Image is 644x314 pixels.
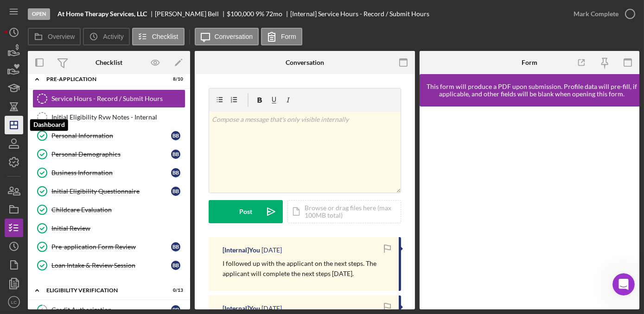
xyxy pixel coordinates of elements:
label: Conversation [215,33,253,40]
div: Mark Complete [574,5,618,23]
div: Loan Intake & Review Session [51,262,171,269]
button: Conversation [195,28,259,45]
div: [Internal] You [223,305,260,312]
button: Overview [28,28,81,45]
div: [Internal] You [223,246,260,254]
div: Open [28,8,50,20]
span: $100,000 [227,10,254,18]
div: Form [522,59,537,66]
label: Form [281,33,296,40]
a: Childcare Evaluation [32,201,185,219]
div: 0 / 13 [166,288,183,293]
div: Service Hours - Record / Submit Hours [51,95,185,102]
button: Mark Complete [564,5,639,23]
a: Personal InformationBB [32,126,185,145]
iframe: Intercom live chat [612,273,635,295]
a: Initial Eligibility Rvw Notes - Internal [32,108,185,126]
div: B B [171,168,180,177]
button: Form [261,28,302,45]
div: Credit Authorization [51,306,171,314]
b: At Home Therapy Services, LLC [57,10,147,18]
label: Checklist [152,33,179,40]
div: Initial Eligibility Rvw Notes - Internal [51,113,185,121]
a: Service Hours - Record / Submit Hours [32,89,185,108]
div: Checklist [96,59,122,66]
div: Childcare Evaluation [51,206,185,214]
time: 2025-09-24 17:14 [261,305,282,312]
iframe: Lenderfit form [429,116,631,300]
div: B B [171,150,180,159]
div: Post [239,200,252,223]
button: Checklist [132,28,185,45]
button: LC [5,293,23,311]
div: 9 % [255,10,264,18]
div: Pre-application Form Review [51,243,171,251]
a: Business InformationBB [32,163,185,182]
label: Activity [103,33,123,40]
tspan: 6 [41,307,44,313]
label: Overview [48,33,75,40]
div: B B [171,131,180,140]
div: Initial Review [51,225,185,232]
div: [PERSON_NAME] Bell [155,10,227,18]
a: Pre-application Form ReviewBB [32,238,185,256]
div: Initial Eligibility Questionnaire [51,188,171,195]
div: B B [171,242,180,251]
div: This form will produce a PDF upon submission. Profile data will pre-fill, if applicable, and othe... [424,83,640,98]
div: [Internal] Service Hours - Record / Submit Hours [290,10,429,18]
a: Loan Intake & Review SessionBB [32,256,185,275]
a: Initial Review [32,219,185,238]
div: Business Information [51,169,171,176]
div: Personal Information [51,132,171,139]
button: Post [209,200,283,223]
div: 72 mo [266,10,282,18]
div: 8 / 10 [166,76,183,82]
a: Personal DemographicsBB [32,145,185,163]
button: Activity [83,28,129,45]
div: Pre-Application [46,76,160,82]
p: I followed up with the applicant on the next steps. The applicant will complete the next steps [D... [223,258,389,279]
text: LC [11,300,17,305]
div: B B [171,261,180,270]
div: B B [171,187,180,196]
div: Personal Demographics [51,151,171,158]
a: Initial Eligibility QuestionnaireBB [32,182,185,201]
time: 2025-10-02 14:56 [261,246,282,254]
div: Eligibility Verification [46,288,160,293]
div: Conversation [286,59,324,66]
